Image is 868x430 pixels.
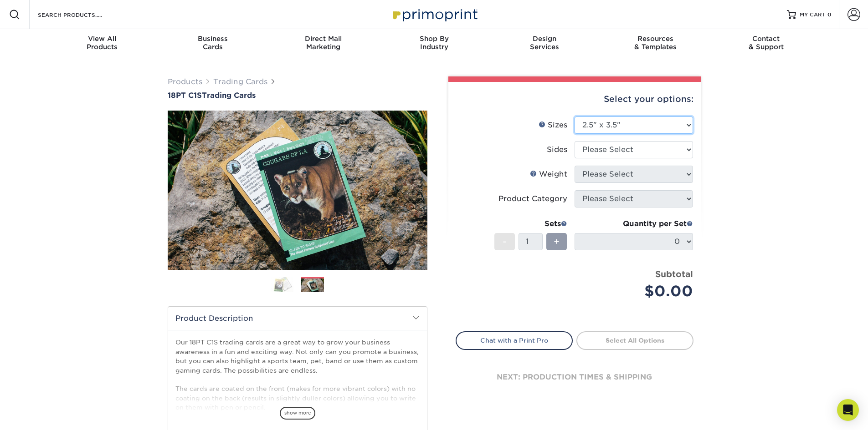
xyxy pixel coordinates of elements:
a: Chat with a Print Pro [456,331,573,349]
a: Select All Options [576,331,693,349]
img: 18PT C1S 02 [168,111,427,270]
div: Select your options: [456,82,693,116]
span: Resources [600,35,711,43]
span: Business [157,35,268,43]
span: show more [280,407,315,419]
div: $0.00 [581,280,693,302]
div: Industry [379,35,489,51]
a: DesignServices [489,29,600,58]
div: & Templates [600,35,711,51]
img: Primoprint [389,5,480,24]
p: Our 18PT C1S trading cards are a great way to grow your business awareness in a fun and exciting ... [175,338,420,412]
div: Marketing [268,35,379,51]
span: - [503,235,507,248]
div: Products [47,35,158,51]
div: Services [489,35,600,51]
span: MY CART [800,11,826,19]
a: 18PT C1STrading Cards [168,91,427,100]
span: + [554,235,560,248]
input: SEARCH PRODUCTS..... [37,9,126,20]
a: Products [168,77,202,86]
span: Design [489,35,600,43]
div: Sizes [539,120,567,131]
span: Shop By [379,35,489,43]
strong: Subtotal [655,269,693,279]
div: Product Category [498,193,567,204]
h2: Product Description [168,307,427,330]
span: 0 [827,11,832,18]
a: Contact& Support [711,29,822,58]
a: BusinessCards [157,29,268,58]
span: 18PT C1S [168,91,202,100]
div: Open Intercom Messenger [837,399,859,421]
span: Direct Mail [268,35,379,43]
div: Sides [547,144,567,155]
img: Trading Cards 01 [271,277,293,293]
a: Trading Cards [213,77,267,86]
div: Cards [157,35,268,51]
div: Weight [530,169,567,180]
a: Shop ByIndustry [379,29,489,58]
h1: Trading Cards [168,91,427,100]
a: View AllProducts [47,29,158,58]
div: next: production times & shipping [456,350,693,405]
a: Resources& Templates [600,29,711,58]
span: Contact [711,35,822,43]
div: Quantity per Set [575,218,693,229]
div: Sets [494,218,567,229]
a: Direct MailMarketing [268,29,379,58]
img: Trading Cards 02 [301,278,324,293]
span: View All [47,35,158,43]
div: & Support [711,35,822,51]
